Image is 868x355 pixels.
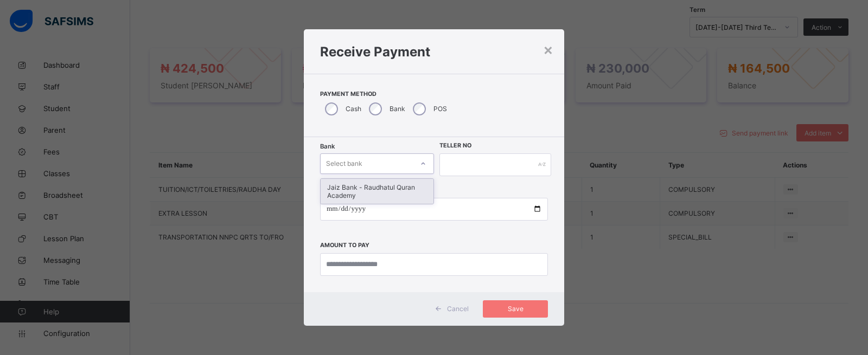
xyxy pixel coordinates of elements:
[439,142,471,149] label: Teller No
[326,153,362,174] div: Select bank
[447,305,469,313] span: Cancel
[320,242,369,249] label: Amount to pay
[320,91,548,98] span: Payment Method
[491,305,540,313] span: Save
[346,105,361,113] label: Cash
[320,44,548,60] h1: Receive Payment
[543,40,553,59] div: ×
[320,143,335,150] span: Bank
[321,179,433,204] div: Jaiz Bank - Raudhatul Quran Academy
[390,105,405,113] label: Bank
[433,105,447,113] label: POS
